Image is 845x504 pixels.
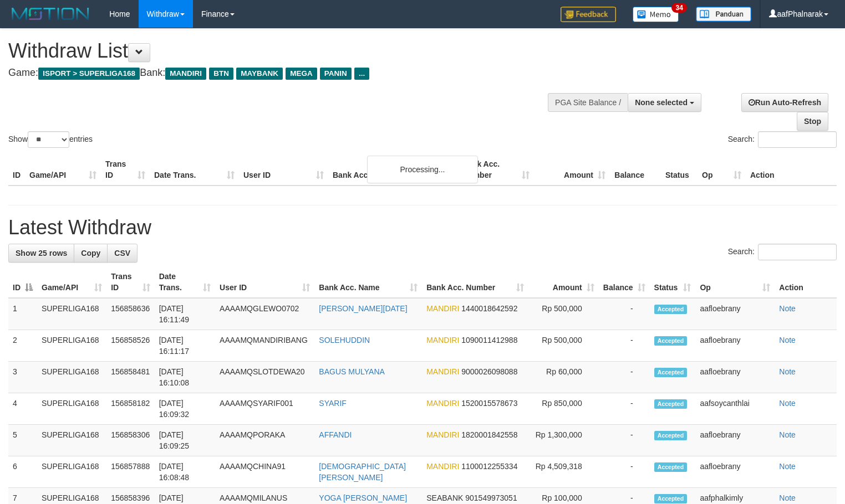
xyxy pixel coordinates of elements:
span: 34 [671,3,686,13]
td: 4 [8,393,37,425]
img: MOTION_logo.png [8,6,93,22]
th: Amount [534,154,610,186]
label: Show entries [8,131,93,148]
th: Game/API: activate to sort column ascending [37,266,106,298]
a: Note [779,399,796,408]
span: Accepted [654,305,688,314]
a: AFFANDI [319,430,352,439]
td: - [599,362,650,393]
th: Bank Acc. Number: activate to sort column ascending [422,266,528,298]
span: Accepted [654,368,688,377]
td: 156858526 [106,330,155,362]
span: MANDIRI [426,462,459,471]
td: aafloebrany [695,298,775,330]
td: AAAAMQGLEWO0702 [215,298,314,330]
td: Rp 1,300,000 [528,425,599,456]
th: Trans ID [101,154,150,186]
a: Note [779,304,796,313]
div: PGA Site Balance / [548,93,628,112]
span: Accepted [654,494,688,503]
span: SEABANK [426,493,463,502]
a: Note [779,430,796,439]
span: Copy [81,249,100,258]
td: Rp 500,000 [528,330,599,362]
th: Bank Acc. Name: activate to sort column ascending [314,266,422,298]
a: Copy [74,244,108,263]
span: MANDIRI [426,430,459,439]
button: None selected [628,93,701,112]
span: MEGA [286,68,317,80]
span: MANDIRI [426,399,459,408]
th: Bank Acc. Name [328,154,458,186]
td: 3 [8,362,37,393]
td: AAAAMQSLOTDEWA20 [215,362,314,393]
span: Accepted [654,431,688,440]
td: SUPERLIGA168 [37,330,106,362]
span: Copy 1090011412988 to clipboard [461,336,517,344]
td: [DATE] 16:08:48 [155,456,215,488]
span: None selected [635,98,688,107]
td: - [599,330,650,362]
th: Status [661,154,698,186]
span: CSV [114,249,130,258]
td: 156858636 [106,298,155,330]
span: Accepted [654,399,688,409]
a: Note [779,336,796,344]
th: Date Trans.: activate to sort column ascending [155,266,215,298]
a: Note [779,367,796,376]
h4: Game: Bank: [8,68,552,79]
a: SOLEHUDDIN [319,336,370,344]
img: Button%20Memo.svg [633,7,679,22]
span: Copy 1520015578673 to clipboard [461,399,517,408]
span: MANDIRI [426,367,459,376]
a: CSV [107,244,138,263]
a: [DEMOGRAPHIC_DATA][PERSON_NAME] [319,462,406,482]
span: Accepted [654,462,688,472]
th: Game/API [25,154,101,186]
td: SUPERLIGA168 [37,362,106,393]
span: Copy 1820001842558 to clipboard [461,430,517,439]
td: AAAAMQCHINA91 [215,456,314,488]
div: Processing... [367,156,478,183]
td: AAAAMQPORAKA [215,425,314,456]
th: User ID: activate to sort column ascending [215,266,314,298]
th: ID: activate to sort column descending [8,266,37,298]
td: Rp 850,000 [528,393,599,425]
th: Amount: activate to sort column ascending [528,266,599,298]
td: - [599,456,650,488]
th: Balance: activate to sort column ascending [599,266,650,298]
td: 5 [8,425,37,456]
th: Bank Acc. Number [458,154,534,186]
a: Note [779,493,796,502]
td: aafloebrany [695,425,775,456]
td: [DATE] 16:11:49 [155,298,215,330]
th: Date Trans. [150,154,239,186]
th: Action [746,154,837,186]
span: MANDIRI [426,304,459,313]
span: MANDIRI [165,68,206,80]
td: aafloebrany [695,362,775,393]
a: Stop [797,112,828,131]
td: SUPERLIGA168 [37,298,106,330]
span: Copy 1440018642592 to clipboard [461,304,517,313]
th: Action [775,266,837,298]
th: Op: activate to sort column ascending [695,266,775,298]
td: [DATE] 16:11:17 [155,330,215,362]
h1: Latest Withdraw [8,217,837,239]
td: - [599,393,650,425]
th: Status: activate to sort column ascending [650,266,696,298]
a: SYARIF [319,399,347,408]
td: [DATE] 16:10:08 [155,362,215,393]
td: aafloebrany [695,456,775,488]
td: Rp 4,509,318 [528,456,599,488]
input: Search: [758,244,837,260]
span: MANDIRI [426,336,459,344]
td: AAAAMQMANDIRIBANG [215,330,314,362]
th: Op [698,154,746,186]
td: 156857888 [106,456,155,488]
a: Note [779,462,796,471]
td: [DATE] 16:09:25 [155,425,215,456]
span: Show 25 rows [16,249,67,258]
select: Showentries [28,131,69,148]
a: BAGUS MULYANA [319,367,385,376]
